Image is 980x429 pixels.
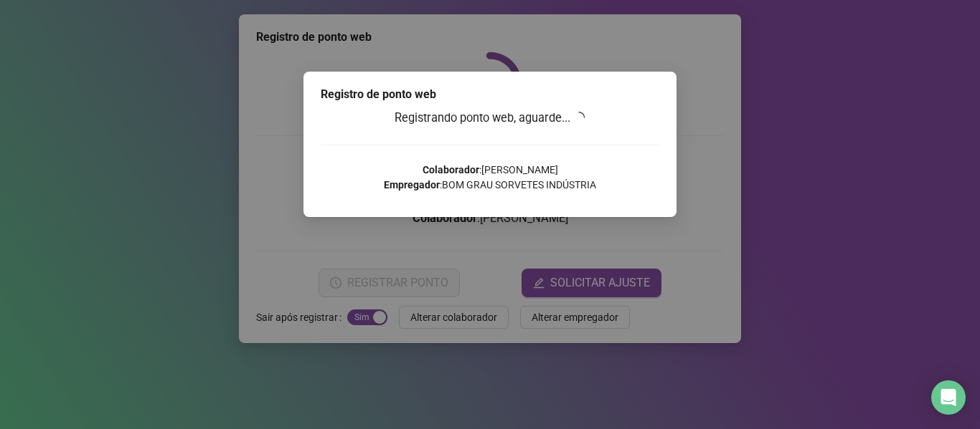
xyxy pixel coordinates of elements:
[321,163,659,193] p: : [PERSON_NAME] : BOM GRAU SORVETES INDÚSTRIA
[931,380,966,415] div: Open Intercom Messenger
[384,179,440,191] strong: Empregador
[423,164,479,175] strong: Colaborador
[321,86,659,103] div: Registro de ponto web
[573,112,585,123] span: loading
[321,109,659,127] h3: Registrando ponto web, aguarde...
